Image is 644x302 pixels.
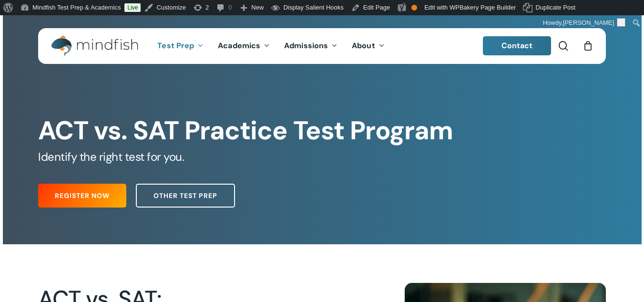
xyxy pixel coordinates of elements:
a: Other Test Prep [136,184,235,208]
span: Test Prep [157,41,194,51]
span: Contact [501,41,533,51]
a: Academics [211,42,277,50]
h5: Identify the right test for you. [38,149,606,165]
a: Test Prep [150,42,211,50]
span: Academics [218,41,260,51]
a: Contact [483,36,552,55]
span: Other Test Prep [153,191,217,200]
a: About [345,42,392,50]
span: Admissions [284,41,328,51]
span: About [352,41,375,51]
a: Live [124,3,141,12]
div: OK [411,5,417,10]
header: Main Menu [38,28,606,64]
a: Admissions [277,42,345,50]
a: Register Now [38,184,126,208]
h1: ACT vs. SAT Practice Test Program [38,115,606,146]
span: Register Now [55,191,110,200]
span: [PERSON_NAME] [563,19,614,26]
a: Howdy, [540,15,629,31]
nav: Main Menu [150,28,391,64]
